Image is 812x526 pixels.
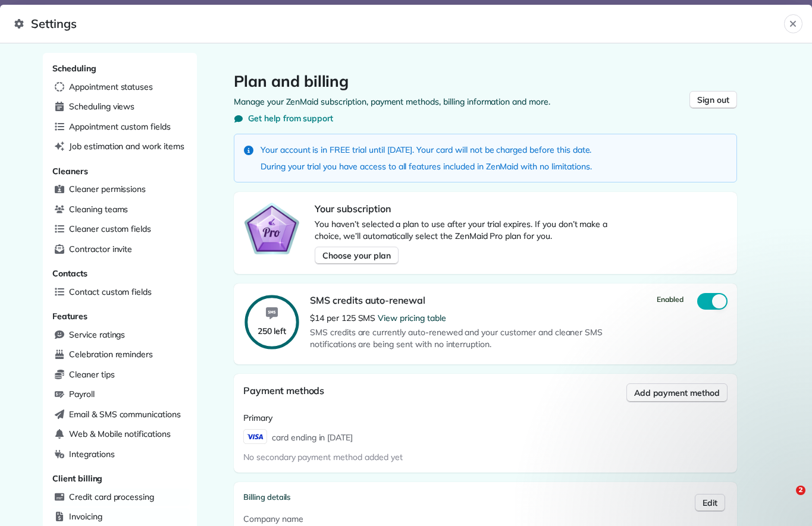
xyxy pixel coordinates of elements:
h1: Plan and billing [234,72,737,91]
a: Scheduling views [50,98,190,116]
a: Appointment custom fields [50,118,190,136]
a: Web & Mobile notifications [50,426,190,443]
span: SMS credits are currently auto-renewed and your customer and cleaner SMS notifications are being ... [310,326,631,350]
a: Contractor invite [50,241,190,259]
a: Email & SMS communications [50,406,190,424]
span: Add payment method [634,387,720,399]
span: Contact custom fields [69,286,152,298]
p: Manage your ZenMaid subscription, payment methods, billing information and more. [234,96,737,108]
span: Payment methods [243,385,324,396]
button: Add payment method [626,383,728,402]
span: Email & SMS communications [69,408,181,420]
span: Appointment statuses [69,81,153,93]
a: Integrations [50,446,190,464]
span: Invoicing [69,511,102,522]
img: ZenMaid Pro Plan Badge [243,201,300,256]
span: Settings [14,14,784,33]
button: Get help from support [234,112,333,124]
button: Choose your plan [315,247,398,264]
span: Enabled [657,295,684,304]
span: Cleaner custom fields [69,223,151,235]
span: Web & Mobile notifications [69,428,171,440]
span: Features [52,311,87,322]
span: 2 [796,486,805,495]
span: Primary [243,412,272,423]
button: Close [784,14,802,33]
span: Job estimation and work items [69,140,184,152]
span: Cleaner permissions [69,183,146,195]
a: Cleaner custom fields [50,221,190,238]
span: Cleaner tips [69,368,115,380]
a: Cleaner permissions [50,181,190,199]
span: Cleaning teams [69,203,128,215]
a: Invoicing [50,508,190,526]
span: SMS credits auto-renewal [310,294,425,306]
button: Edit [695,494,725,512]
a: Cleaner tips [50,366,190,384]
a: Contact custom fields [50,284,190,301]
a: Service ratings [50,326,190,344]
button: Sign out [689,91,737,109]
a: View pricing table [378,313,446,323]
header: Billing details [243,492,728,503]
span: Celebration reminders [69,348,153,360]
iframe: Intercom live chat [772,486,800,514]
span: Integrations [69,448,115,460]
span: $14 per 125 SMS [310,313,378,323]
a: Job estimation and work items [50,138,190,156]
p: You haven’t selected a plan to use after your trial expires. If you don’t make a choice, we’ll au... [315,218,612,242]
span: Payroll [69,388,95,400]
a: Appointment statuses [50,78,190,96]
span: Contacts [52,268,87,279]
span: Cleaners [52,166,88,177]
span: No secondary payment method added yet [243,452,403,462]
span: Sign out [697,94,729,106]
a: Cleaning teams [50,201,190,219]
span: Client billing [52,473,102,484]
span: Scheduling [52,63,96,74]
span: Choose your plan [322,250,390,262]
span: Get help from support [248,112,333,124]
p: Your account is in FREE trial until [DATE]. Your card will not be charged before this date. [261,144,592,156]
a: Celebration reminders [50,346,190,364]
span: Appointment custom fields [69,121,171,133]
p: During your trial you have access to all features included in ZenMaid with no limitations. [261,160,592,172]
span: Your subscription [315,203,390,215]
span: card ending in [DATE] [272,429,353,444]
span: Credit card processing [69,491,154,503]
span: Company name [243,514,303,524]
span: Service ratings [69,329,125,341]
span: Scheduling views [69,100,134,112]
span: Edit [703,497,717,509]
a: Payroll [50,386,190,404]
span: Contractor invite [69,243,132,255]
a: Credit card processing [50,489,190,506]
